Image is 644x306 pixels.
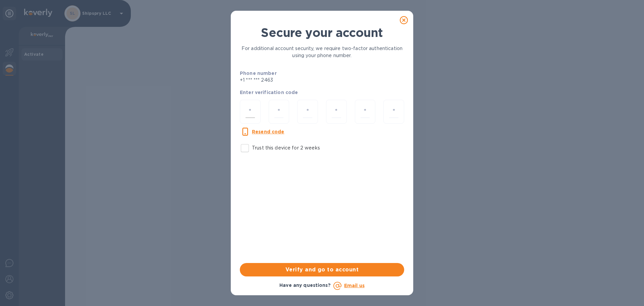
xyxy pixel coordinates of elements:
button: Verify and go to account [240,263,404,276]
span: Verify and go to account [245,266,399,274]
b: Phone number [240,71,277,76]
h1: Secure your account [240,26,404,40]
b: Have any questions? [279,282,331,288]
p: Enter verification code [240,89,404,96]
a: Email us [344,283,365,288]
p: For additional account security, we require two-factor authentication using your phone number. [240,45,404,59]
u: Resend code [252,129,284,134]
p: Trust this device for 2 weeks [252,144,320,151]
